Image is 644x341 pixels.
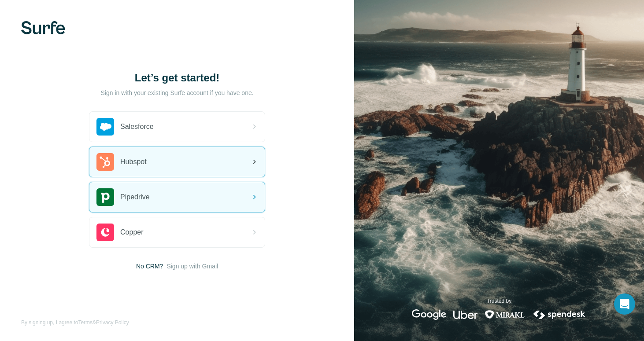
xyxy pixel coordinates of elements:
[487,297,511,305] p: Trusted by
[21,21,65,34] img: Surfe's logo
[136,262,163,271] span: No CRM?
[120,121,154,132] span: Salesforce
[96,188,114,206] img: pipedrive's logo
[412,309,446,320] img: google's logo
[89,71,265,85] h1: Let’s get started!
[96,224,114,241] img: copper's logo
[78,319,93,326] a: Terms
[453,309,477,320] img: uber's logo
[101,88,254,97] p: Sign in with your existing Surfe account if you have one.
[96,319,129,326] a: Privacy Policy
[167,262,218,271] button: Sign up with Gmail
[485,309,525,320] img: mirakl's logo
[120,157,147,167] span: Hubspot
[96,118,114,136] img: salesforce's logo
[96,153,114,171] img: hubspot's logo
[120,227,143,238] span: Copper
[614,293,635,315] div: Open Intercom Messenger
[21,319,129,326] span: By signing up, I agree to &
[532,309,587,320] img: spendesk's logo
[120,192,150,202] span: Pipedrive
